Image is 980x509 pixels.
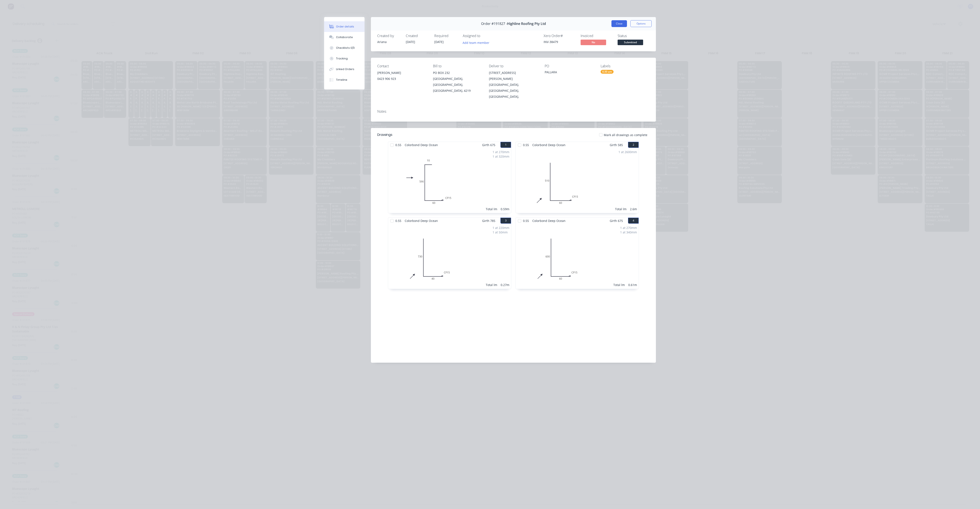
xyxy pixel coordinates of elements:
[463,34,505,38] div: Assigned to
[324,21,365,32] button: Order details
[433,76,482,94] div: [GEOGRAPHIC_DATA], [GEOGRAPHIC_DATA], [GEOGRAPHIC_DATA], 4219
[516,224,639,289] div: 0600CF15601 at 270mm1 at 340mmTotal lm0.61m
[463,40,492,45] button: Add team member
[581,40,606,45] span: No
[611,20,627,27] button: Close
[336,46,355,50] div: Checklists 0/0
[377,40,401,44] div: Ariana
[377,70,426,83] div: [PERSON_NAME]0423 906 923
[500,142,511,148] button: 1
[501,283,509,287] div: 0.27m
[628,142,639,148] button: 2
[545,70,594,76] div: PALLARA
[618,150,637,154] div: 1 at 2600mm
[377,34,401,38] div: Created by
[501,207,509,211] div: 0.59m
[493,150,509,154] div: 1 at 270mm
[620,230,637,234] div: 1 at 340mm
[610,142,623,148] span: Girth 585
[628,218,639,224] button: 4
[460,40,492,45] button: Add team member
[324,43,365,53] button: Checklists 0/0
[324,75,365,85] button: Timeline
[377,132,392,137] div: Drawings
[403,218,440,224] span: Colorbond Deep Ocean
[406,34,429,38] div: Created
[433,64,482,68] div: Bill to
[618,40,643,45] span: Submitted
[336,57,348,60] div: Tracking
[433,70,482,76] div: PO BOX 232
[377,76,426,82] div: 0423 906 923
[324,53,365,64] button: Tracking
[610,218,623,224] span: Girth 675
[388,224,511,289] div: 0730CF15401 at 220mm1 at 50mmTotal lm0.27m
[481,22,507,26] span: Order #191827 -
[630,207,637,211] div: 2.6m
[581,34,612,38] div: Invoiced
[377,109,650,114] div: Notes
[394,218,403,224] span: 0.55
[388,148,511,213] div: 010590CF15601 at 270mm1 at 320mmTotal lm0.59m
[486,283,497,287] div: Total lm
[403,142,440,148] span: Colorbond Deep Ocean
[489,64,538,68] div: Deliver to
[336,67,354,71] div: Linked Orders
[493,226,509,230] div: 1 at 220mm
[628,283,637,287] div: 0.61m
[336,25,354,29] div: Order details
[604,133,647,137] span: Mark all drawings as complete
[545,64,594,68] div: PO
[493,154,509,159] div: 1 at 320mm
[601,70,614,74] div: 6:30 am
[500,218,511,224] button: 3
[544,34,575,38] div: Xero Order #
[482,142,495,148] span: Girth 675
[618,34,650,38] div: Status
[489,70,538,100] div: [STREET_ADDRESS][PERSON_NAME][GEOGRAPHIC_DATA], [GEOGRAPHIC_DATA], [GEOGRAPHIC_DATA],
[377,64,426,68] div: Contact
[324,64,365,75] button: Linked Orders
[516,148,639,213] div: 0510CF15601 at 2600mmTotal lm2.6m
[630,20,652,27] button: Options
[433,70,482,94] div: PO BOX 232[GEOGRAPHIC_DATA], [GEOGRAPHIC_DATA], [GEOGRAPHIC_DATA], 4219
[489,82,538,100] div: [GEOGRAPHIC_DATA], [GEOGRAPHIC_DATA], [GEOGRAPHIC_DATA],
[601,64,650,68] div: Labels
[324,32,365,43] button: Collaborate
[620,226,637,230] div: 1 at 270mm
[434,40,444,44] span: [DATE]
[434,34,458,38] div: Required
[336,78,347,82] div: Timeline
[507,22,546,26] span: Highline Roofing Pty Ltd
[482,218,495,224] span: Girth 785
[618,40,643,46] button: Submitted
[489,70,538,82] div: [STREET_ADDRESS][PERSON_NAME]
[394,142,403,148] span: 0.55
[377,70,426,76] div: [PERSON_NAME]
[613,283,625,287] div: Total lm
[615,207,627,211] div: Total lm
[406,40,415,44] span: [DATE]
[531,218,567,224] span: Colorbond Deep Ocean
[493,230,509,234] div: 1 at 50mm
[531,142,567,148] span: Colorbond Deep Ocean
[486,207,497,211] div: Total lm
[521,218,531,224] span: 0.55
[336,35,353,39] div: Collaborate
[544,40,575,44] div: INV-38479
[521,142,531,148] span: 0.55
